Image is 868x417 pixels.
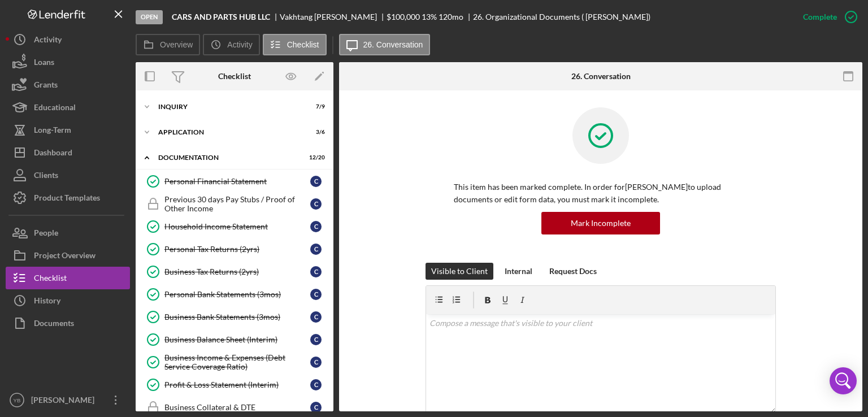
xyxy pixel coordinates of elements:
div: C [310,334,322,345]
div: Product Templates [34,186,100,212]
label: Activity [227,40,252,49]
div: Complete [803,6,837,28]
div: Business Balance Sheet (Interim) [164,335,310,344]
button: History [6,289,130,312]
div: People [34,221,58,247]
button: Clients [6,164,130,186]
div: Internal [505,263,532,280]
div: Business Collateral & DTE [164,403,310,412]
a: Business Balance Sheet (Interim) C [141,328,328,351]
div: Business Income & Expenses (Debt Service Coverage Ratio) [164,353,310,371]
div: 13 % [422,12,437,21]
div: Long-Term [34,119,71,144]
div: C [310,311,322,323]
div: Grants [34,73,58,99]
div: C [310,221,322,232]
div: Documentation [158,154,297,161]
div: C [310,198,322,210]
div: 26. Organizational Documents ( [PERSON_NAME]) [473,12,650,21]
button: Activity [6,28,130,51]
div: Documents [34,312,74,337]
a: Personal Bank Statements (3mos) C [141,283,328,306]
a: Business Tax Returns (2yrs) C [141,260,328,283]
div: C [310,402,322,413]
div: Request Docs [549,263,597,280]
button: Visible to Client [426,263,493,280]
button: Loans [6,51,130,73]
div: 12 / 20 [305,154,325,161]
div: C [310,357,322,368]
button: Product Templates [6,186,130,209]
div: Business Bank Statements (3mos) [164,312,310,322]
div: C [310,379,322,390]
div: 120 mo [439,12,463,21]
button: Grants [6,73,130,96]
div: Loans [34,51,54,76]
button: Project Overview [6,244,130,267]
div: 7 / 9 [305,103,325,110]
div: Checklist [34,267,67,292]
a: Business Income & Expenses (Debt Service Coverage Ratio) C [141,351,328,373]
div: Personal Bank Statements (3mos) [164,290,310,299]
div: Clients [34,164,58,189]
text: YB [14,397,21,403]
div: Vakhtang [PERSON_NAME] [280,12,387,21]
button: Mark Incomplete [541,212,660,234]
div: Application [158,129,297,136]
div: [PERSON_NAME] [28,389,102,414]
div: Open [136,10,163,24]
div: Personal Financial Statement [164,177,310,186]
div: Household Income Statement [164,222,310,231]
a: Personal Financial Statement C [141,170,328,193]
div: History [34,289,60,315]
a: Business Bank Statements (3mos) C [141,306,328,328]
div: Personal Tax Returns (2yrs) [164,245,310,254]
div: 3 / 6 [305,129,325,136]
a: Profit & Loss Statement (Interim) C [141,373,328,396]
button: Long-Term [6,119,130,141]
button: Checklist [6,267,130,289]
div: Inquiry [158,103,297,110]
div: Dashboard [34,141,72,167]
div: Previous 30 days Pay Stubs / Proof of Other Income [164,195,310,213]
div: Project Overview [34,244,96,270]
button: Complete [792,6,862,28]
div: Activity [34,28,62,54]
span: $100,000 [387,12,420,21]
a: Previous 30 days Pay Stubs / Proof of Other Income C [141,193,328,215]
div: C [310,289,322,300]
button: YB[PERSON_NAME] [6,389,130,411]
button: Activity [203,34,259,55]
label: 26. Conversation [363,40,423,49]
button: Internal [499,263,538,280]
button: Documents [6,312,130,335]
div: Visible to Client [431,263,488,280]
a: Personal Tax Returns (2yrs) C [141,238,328,260]
button: 26. Conversation [339,34,431,55]
a: Household Income Statement C [141,215,328,238]
div: Open Intercom Messenger [830,367,857,394]
label: Checklist [287,40,319,49]
div: Profit & Loss Statement (Interim) [164,380,310,389]
div: Checklist [218,72,251,81]
div: Business Tax Returns (2yrs) [164,267,310,276]
button: Educational [6,96,130,119]
div: Educational [34,96,76,121]
div: 26. Conversation [571,72,631,81]
button: Dashboard [6,141,130,164]
button: People [6,221,130,244]
div: C [310,244,322,255]
div: C [310,266,322,277]
button: Request Docs [544,263,602,280]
